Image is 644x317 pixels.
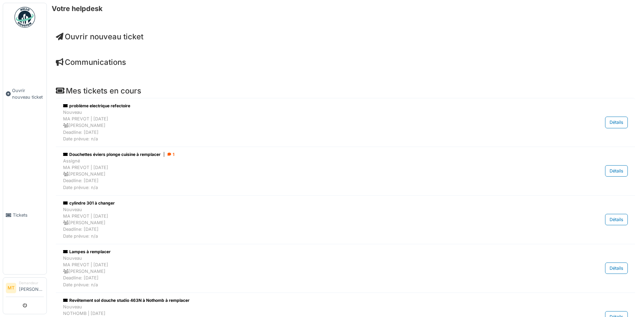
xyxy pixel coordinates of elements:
div: Lampes à remplacer [63,249,545,255]
h4: Mes tickets en cours [56,86,635,95]
a: cylindre 301 à changer NouveauMA PREVOT | [DATE] [PERSON_NAME]Deadline: [DATE]Date prévue: n/a Dé... [61,198,630,241]
div: cylindre 301 à changer [63,200,545,206]
div: 1 [167,151,174,158]
img: Badge_color-CXgf-gQk.svg [14,7,35,28]
div: Nouveau MA PREVOT | [DATE] [PERSON_NAME] Deadline: [DATE] Date prévue: n/a [63,109,545,142]
a: Lampes à remplacer NouveauMA PREVOT | [DATE] [PERSON_NAME]Deadline: [DATE]Date prévue: n/a Détails [61,247,630,290]
div: Nouveau MA PREVOT | [DATE] [PERSON_NAME] Deadline: [DATE] Date prévue: n/a [63,255,545,288]
div: Demandeur [19,280,44,286]
div: Assigné MA PREVOT | [DATE] [PERSON_NAME] Deadline: [DATE] Date prévue: n/a [63,158,545,191]
a: Ouvrir nouveau ticket [3,31,47,156]
div: problème electrique refectoire [63,103,545,109]
li: MT [6,283,16,293]
div: Revêtement sol douche studio 463N à Nothomb à remplacer [63,297,545,304]
a: problème electrique refectoire NouveauMA PREVOT | [DATE] [PERSON_NAME]Deadline: [DATE]Date prévue... [61,101,630,144]
div: Nouveau MA PREVOT | [DATE] [PERSON_NAME] Deadline: [DATE] Date prévue: n/a [63,206,545,239]
span: | [163,151,165,158]
li: [PERSON_NAME] [19,280,44,295]
a: Tickets [3,156,47,275]
div: Douchettes éviers plonge cuisine à remplacer [63,151,545,158]
span: Ouvrir nouveau ticket [12,87,44,100]
a: Douchettes éviers plonge cuisine à remplacer| 1 AssignéMA PREVOT | [DATE] [PERSON_NAME]Deadline: ... [61,150,630,192]
a: Ouvrir nouveau ticket [56,32,143,41]
h6: Votre helpdesk [52,4,103,13]
h4: Communications [56,58,635,67]
div: Détails [605,117,628,128]
div: Détails [605,262,628,274]
div: Détails [605,214,628,225]
span: Tickets [13,212,44,218]
a: MT Demandeur[PERSON_NAME] [6,280,44,297]
div: Détails [605,165,628,177]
